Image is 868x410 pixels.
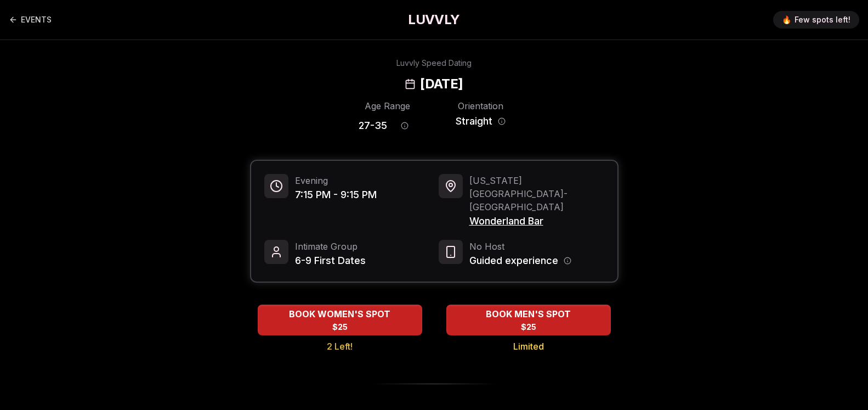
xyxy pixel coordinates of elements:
[446,305,611,335] button: BOOK MEN'S SPOT - Limited
[782,14,791,25] span: 🔥
[327,340,353,353] span: 2 Left!
[521,322,536,333] span: $25
[408,11,459,29] a: LUVVLY
[295,174,377,187] span: Evening
[359,99,417,113] div: Age Range
[295,240,366,253] span: Intimate Group
[258,305,422,335] button: BOOK WOMEN'S SPOT - 2 Left!
[469,253,558,268] span: Guided experience
[469,174,604,214] span: [US_STATE][GEOGRAPHIC_DATA] - [GEOGRAPHIC_DATA]
[393,114,417,138] button: Age range information
[332,322,348,333] span: $25
[469,240,571,253] span: No Host
[287,307,393,321] span: BOOK WOMEN'S SPOT
[420,75,463,93] h2: [DATE]
[795,14,850,25] span: Few spots left!
[452,99,510,113] div: Orientation
[359,118,387,133] span: 27 - 35
[295,187,377,203] span: 7:15 PM - 9:15 PM
[513,340,544,353] span: Limited
[9,9,52,31] a: Back to events
[396,58,472,69] div: Luvvly Speed Dating
[564,257,571,265] button: Host information
[469,214,604,229] span: Wonderland Bar
[498,117,506,125] button: Orientation information
[456,114,492,129] span: Straight
[295,253,366,268] span: 6-9 First Dates
[484,307,573,321] span: BOOK MEN'S SPOT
